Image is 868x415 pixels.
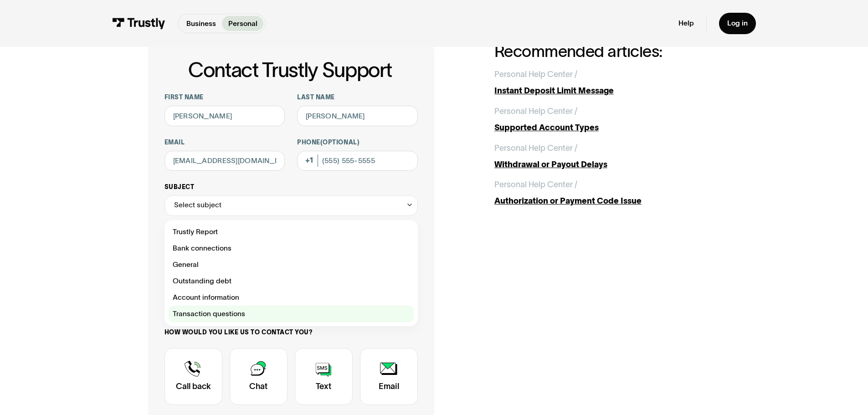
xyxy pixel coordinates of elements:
[494,105,577,118] div: Personal Help Center /
[174,199,221,211] div: Select subject
[494,195,720,207] div: Authorization or Payment Code Issue
[494,68,720,97] a: Personal Help Center /Instant Deposit Limit Message
[173,226,218,238] span: Trustly Report
[727,19,748,28] div: Log in
[173,259,199,271] span: General
[494,85,720,97] div: Instant Deposit Limit Message
[173,275,231,287] span: Outstanding debt
[494,105,720,134] a: Personal Help Center /Supported Account Types
[494,142,720,171] a: Personal Help Center /Withdrawal or Payout Delays
[222,16,263,31] a: Personal
[163,59,418,81] h1: Contact Trustly Support
[173,308,245,320] span: Transaction questions
[164,138,285,147] label: Email
[112,18,165,29] img: Trustly Logo
[186,18,216,29] p: Business
[678,19,694,28] a: Help
[297,106,418,126] input: Howard
[494,42,720,60] h2: Recommended articles:
[164,183,418,191] label: Subject
[320,139,360,146] span: (Optional)
[297,93,418,102] label: Last name
[719,13,756,34] a: Log in
[494,68,577,81] div: Personal Help Center /
[164,151,285,171] input: alex@mail.com
[164,328,418,337] label: How would you like us to contact you?
[228,18,257,29] p: Personal
[164,195,418,216] div: Select subject
[494,142,577,154] div: Personal Help Center /
[297,138,418,147] label: Phone
[173,292,239,304] span: Account information
[297,151,418,171] input: (555) 555-5555
[494,179,720,207] a: Personal Help Center /Authorization or Payment Code Issue
[164,93,285,102] label: First name
[164,216,418,326] nav: Select subject
[494,159,720,171] div: Withdrawal or Payout Delays
[180,16,222,31] a: Business
[494,122,720,134] div: Supported Account Types
[164,106,285,126] input: Alex
[494,179,577,191] div: Personal Help Center /
[173,242,231,255] span: Bank connections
